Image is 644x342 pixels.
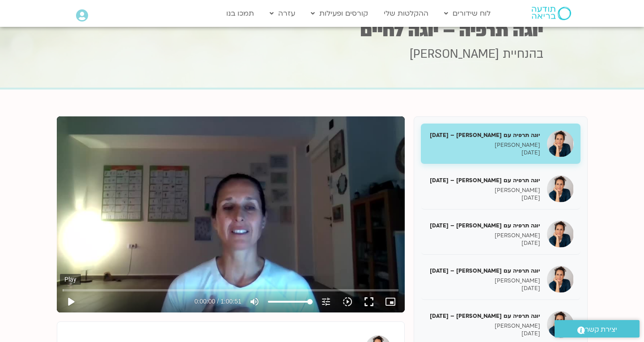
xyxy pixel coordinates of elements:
a: עזרה [265,5,300,22]
p: [DATE] [428,239,540,247]
img: יוגה תרפיה עם יעל אלנברג – 28/05/25 [547,266,574,293]
img: יוגה תרפיה עם יעל אלנברג – 07/05/25 [547,130,574,157]
h5: יוגה תרפיה עם [PERSON_NAME] – [DATE] [428,222,540,230]
h1: יוגה תרפיה – יוגה לחיים [101,22,543,39]
p: [PERSON_NAME] [428,322,540,330]
a: לוח שידורים [440,5,495,22]
p: [PERSON_NAME] [428,141,540,149]
img: יוגה תרפיה עם יעל אלנברג – 21/05/25 [547,221,574,248]
img: תודעה בריאה [532,7,571,20]
a: תמכו בנו [222,5,258,22]
span: יצירת קשר [585,324,617,336]
h5: יוגה תרפיה עם [PERSON_NAME] – [DATE] [428,267,540,275]
h5: יוגה תרפיה עם [PERSON_NAME] – [DATE] [428,176,540,184]
a: יצירת קשר [555,320,640,338]
p: [PERSON_NAME] [428,277,540,285]
h5: יוגה תרפיה עם [PERSON_NAME] – [DATE] [428,312,540,320]
p: [PERSON_NAME] [428,187,540,194]
h5: יוגה תרפיה עם [PERSON_NAME] – [DATE] [428,131,540,139]
p: [DATE] [428,285,540,292]
span: בהנחיית [503,46,543,62]
p: [DATE] [428,330,540,338]
a: ההקלטות שלי [379,5,433,22]
img: יוגה תרפיה עם יעל אלנברג – 04/06/25 [547,311,574,338]
p: [DATE] [428,149,540,157]
p: [PERSON_NAME] [428,232,540,239]
p: [DATE] [428,194,540,202]
img: יוגה תרפיה עם יעל אלנברג – 14/05/25 [547,175,574,202]
a: קורסים ופעילות [306,5,373,22]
